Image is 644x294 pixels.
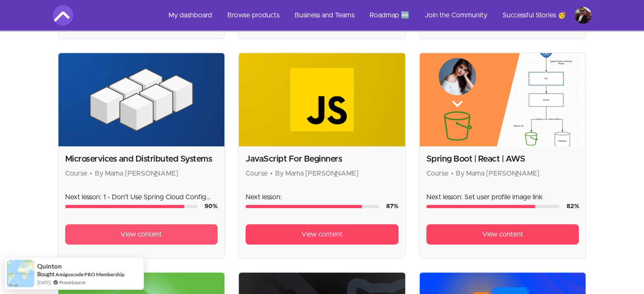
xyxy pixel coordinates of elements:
a: Browse products [221,5,286,25]
span: View content [301,229,343,239]
span: By Mama [PERSON_NAME] [275,170,359,177]
span: By Mama [PERSON_NAME] [456,170,539,177]
span: 82 % [566,203,579,209]
a: Amigoscode PRO Membership [55,271,124,278]
div: Course progress [246,205,379,208]
span: View content [482,229,523,239]
img: Amigoscode logo [53,5,73,25]
img: Product image for Spring Boot | React | AWS [420,53,586,146]
a: View content [65,224,218,245]
span: • [451,170,453,177]
div: Course progress [426,205,560,208]
a: View content [426,224,579,245]
span: Quinton [37,263,62,270]
h2: JavaScript For Beginners [246,153,398,165]
span: By Mama [PERSON_NAME] [95,170,178,177]
a: ProveSource [59,279,86,286]
p: Next lesson: 1 - Don't Use Spring Cloud Config Server [65,192,218,202]
span: • [270,170,273,177]
span: [DATE] [37,279,51,286]
a: Roadmap 🆕 [363,5,416,25]
span: Bought [37,271,55,278]
img: Product image for JavaScript For Beginners [239,53,405,146]
a: My dashboard [162,5,219,25]
h2: Spring Boot | React | AWS [426,153,579,165]
h2: Microservices and Distributed Systems [65,153,218,165]
span: 90 % [205,203,218,209]
p: Next lesson: Set user profile image link [426,192,579,202]
span: 87 % [386,203,398,209]
div: Course progress [65,205,198,208]
span: Course [246,170,268,177]
p: Next lesson: [246,192,398,202]
a: Join the Community [418,5,494,25]
a: Successful Stories 🥳 [496,5,573,25]
span: View content [121,229,162,239]
a: View content [246,224,398,245]
span: Course [65,170,87,177]
span: Course [426,170,448,177]
a: Business and Teams [288,5,361,25]
span: • [90,170,92,177]
img: Product image for Microservices and Distributed Systems [58,53,225,146]
img: Profile image for Vlad [575,7,591,24]
nav: Main [162,5,591,25]
img: provesource social proof notification image [7,260,34,287]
